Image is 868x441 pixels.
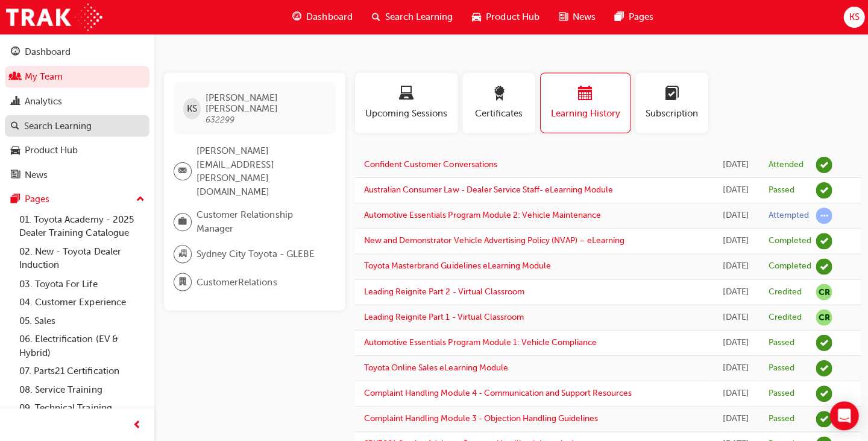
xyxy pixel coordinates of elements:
span: Sydney City Toyota - GLEBE [196,247,313,261]
span: Customer Relationship Manager [196,208,325,235]
a: 07. Parts21 Certification [14,361,149,379]
span: learningRecordVerb_PASS-icon [813,410,829,426]
span: car-icon [471,10,480,25]
div: Pages [25,192,49,206]
span: pages-icon [613,10,622,25]
span: learningRecordVerb_PASS-icon [813,384,829,401]
a: Leading Reignite Part 1 - Virtual Classroom [363,311,522,321]
button: Pages [5,188,149,210]
span: Learning History [548,106,619,120]
span: [PERSON_NAME] [PERSON_NAME] [205,92,325,113]
div: Tue Jul 01 2025 16:07:23 GMT+1000 (Australian Eastern Standard Time) [719,360,747,374]
span: learningRecordVerb_PASS-icon [813,334,829,350]
span: Pages [627,10,652,24]
span: guage-icon [11,47,20,58]
div: Attended [766,159,800,170]
span: search-icon [11,121,19,132]
a: Analytics [5,90,149,112]
span: [PERSON_NAME][EMAIL_ADDRESS][PERSON_NAME][DOMAIN_NAME] [196,144,325,198]
div: Mon Jul 07 2025 10:00:00 GMT+1000 (Australian Eastern Standard Time) [719,284,747,298]
a: New and Demonstrator Vehicle Advertising Policy (NVAP) – eLearning [363,235,623,245]
a: News [5,163,149,186]
a: Automotive Essentials Program Module 1: Vehicle Compliance [363,336,595,346]
a: Australian Consumer Law - Dealer Service Staff- eLearning Module [363,184,611,194]
div: Thu Jul 17 2025 08:29:55 GMT+1000 (Australian Eastern Standard Time) [719,233,747,247]
span: Dashboard [306,10,351,24]
a: pages-iconPages [603,5,661,30]
div: Completed [766,260,808,271]
button: Subscription [634,72,706,133]
span: pages-icon [11,194,20,205]
div: Search Learning [24,119,92,133]
span: learningRecordVerb_COMPLETE-icon [813,258,829,274]
span: up-icon [136,191,144,207]
div: Passed [766,184,791,195]
a: Automotive Essentials Program Module 2: Vehicle Maintenance [363,209,599,220]
span: learningRecordVerb_COMPLETE-icon [813,232,829,249]
span: department-icon [178,273,186,289]
span: email-icon [178,163,186,179]
a: Product Hub [5,139,149,161]
a: 08. Service Training [14,379,149,398]
img: Trak [6,4,102,31]
span: calendar-icon [576,86,591,102]
span: CustomerRelations [196,274,276,288]
div: Attempted [766,209,806,221]
a: Leading Reignite Part 2 - Virtual Classroom [363,285,523,296]
span: KS [846,10,857,24]
div: News [25,168,48,182]
span: News [571,10,594,24]
div: Fri Jul 11 2025 16:16:47 GMT+1000 (Australian Eastern Standard Time) [719,259,747,273]
div: Completed [766,235,808,246]
button: Learning History [538,72,629,133]
a: Search Learning [5,115,149,137]
a: Complaint Handling Module 3 - Objection Handling Guidelines [363,412,596,422]
a: 05. Sales [14,311,149,329]
span: Product Hub [485,10,538,24]
button: DashboardMy TeamAnalyticsSearch LearningProduct HubNews [5,39,149,188]
div: Thu Jul 17 2025 08:30:42 GMT+1000 (Australian Eastern Standard Time) [719,208,747,222]
span: news-icon [11,170,20,180]
span: search-icon [371,10,379,25]
span: learningplan-icon [662,86,677,102]
span: null-icon [813,308,829,325]
span: learningRecordVerb_PASS-icon [813,182,829,198]
span: prev-icon [133,417,142,432]
a: 02. New - Toyota Dealer Induction [14,242,149,274]
span: chart-icon [11,96,20,107]
a: Toyota Masterbrand Guidelines eLearning Module [363,260,549,270]
div: Mon Jun 30 2025 16:50:32 GMT+1000 (Australian Eastern Standard Time) [719,385,747,399]
div: Credited [766,285,799,297]
button: Certificates [461,72,533,133]
div: Passed [766,387,791,398]
span: award-icon [490,86,505,102]
div: Passed [766,336,791,347]
span: learningRecordVerb_ATTEMPT-icon [813,207,829,223]
span: briefcase-icon [178,214,186,229]
a: car-iconProduct Hub [461,5,547,30]
div: Mon Jun 30 2025 16:47:56 GMT+1000 (Australian Eastern Standard Time) [719,411,747,425]
a: Complaint Handling Module 4 - Communication and Support Resources [363,387,630,397]
button: Upcoming Sessions [354,72,456,133]
div: Analytics [25,94,62,108]
span: organisation-icon [178,246,186,261]
div: Passed [766,412,791,424]
span: Certificates [470,106,524,120]
div: Passed [766,361,791,373]
a: Confident Customer Conversations [363,159,495,169]
a: Toyota Online Sales eLearning Module [363,361,506,372]
a: search-iconSearch Learning [361,5,461,30]
div: Wed Jul 30 2025 14:55:19 GMT+1000 (Australian Eastern Standard Time) [719,183,747,197]
a: 01. Toyota Academy - 2025 Dealer Training Catalogue [14,210,149,242]
span: learningRecordVerb_ATTEND-icon [813,156,829,173]
span: Subscription [643,106,697,120]
a: 06. Electrification (EV & Hybrid) [14,329,149,361]
span: null-icon [813,283,829,299]
a: news-iconNews [547,5,603,30]
div: Product Hub [25,143,78,157]
div: Open Intercom Messenger [827,400,856,429]
div: Tue Jul 01 2025 16:31:41 GMT+1000 (Australian Eastern Standard Time) [719,335,747,349]
span: news-icon [557,10,566,25]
